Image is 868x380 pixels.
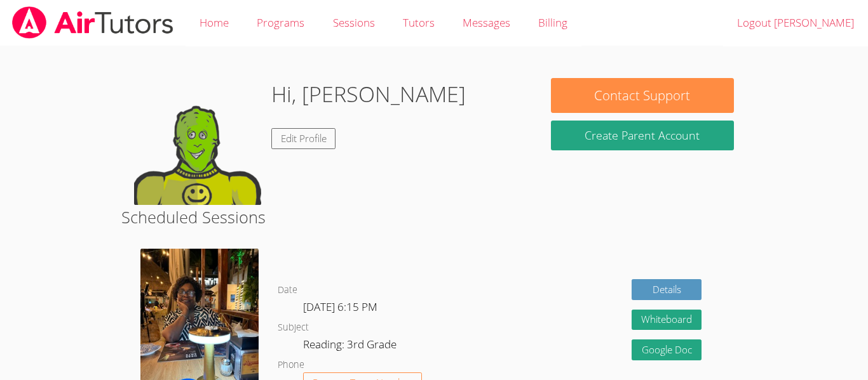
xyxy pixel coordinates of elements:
h2: Scheduled Sessions [121,205,747,229]
a: Google Doc [632,339,702,360]
dd: Reading: 3rd Grade [303,336,399,357]
img: default.png [134,78,261,205]
a: Edit Profile [271,128,336,149]
span: Messages [463,15,510,30]
dt: Phone [278,357,304,373]
img: airtutors_banner-c4298cdbf04f3fff15de1276eac7730deb9818008684d7c2e4769d2f7ddbe033.png [11,6,175,39]
button: Create Parent Account [551,121,734,150]
dt: Subject [278,320,309,336]
a: Details [632,279,702,300]
button: Whiteboard [632,310,702,331]
button: Contact Support [551,78,734,113]
dt: Date [278,282,297,298]
h1: Hi, [PERSON_NAME] [271,78,466,110]
span: [DATE] 6:15 PM [303,299,377,314]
